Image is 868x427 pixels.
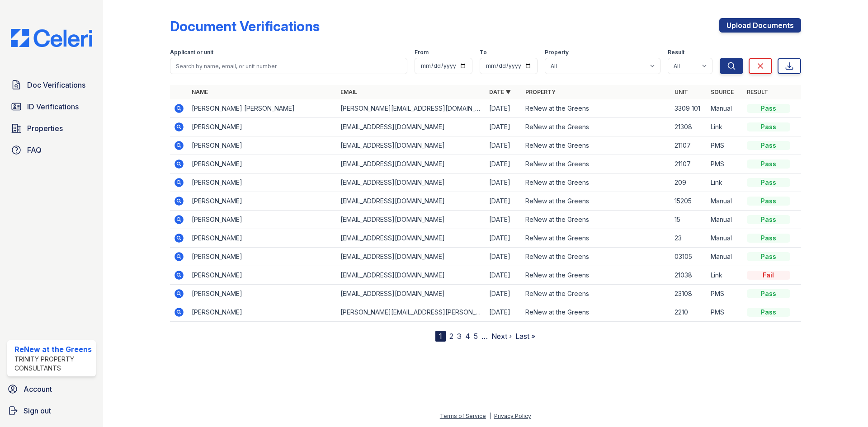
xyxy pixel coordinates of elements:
[747,215,790,224] div: Pass
[747,178,790,187] div: Pass
[188,155,337,174] td: [PERSON_NAME]
[671,174,707,192] td: 209
[170,49,213,56] label: Applicant or unit
[747,289,790,298] div: Pass
[486,303,522,322] td: [DATE]
[494,413,531,419] a: Privacy Policy
[14,355,92,373] div: Trinity Property Consultants
[522,285,670,303] td: ReNew at the Greens
[747,234,790,243] div: Pass
[747,271,790,280] div: Fail
[337,174,486,192] td: [EMAIL_ADDRESS][DOMAIN_NAME]
[747,122,790,131] div: Pass
[24,405,51,416] span: Sign out
[465,332,470,341] a: 4
[27,145,42,155] span: FAQ
[668,49,684,56] label: Result
[24,384,52,394] span: Account
[671,99,707,118] td: 3309 101
[671,192,707,211] td: 15205
[474,332,478,341] a: 5
[340,89,357,95] a: Email
[337,248,486,266] td: [EMAIL_ADDRESS][DOMAIN_NAME]
[489,413,491,419] div: |
[486,136,522,155] td: [DATE]
[522,192,670,211] td: ReNew at the Greens
[337,99,486,118] td: [PERSON_NAME][EMAIL_ADDRESS][DOMAIN_NAME]
[170,58,407,74] input: Search by name, email, or unit number
[522,266,670,285] td: ReNew at the Greens
[188,192,337,211] td: [PERSON_NAME]
[522,99,670,118] td: ReNew at the Greens
[188,118,337,136] td: [PERSON_NAME]
[486,192,522,211] td: [DATE]
[188,266,337,285] td: [PERSON_NAME]
[747,160,790,169] div: Pass
[440,413,486,419] a: Terms of Service
[486,118,522,136] td: [DATE]
[545,49,569,56] label: Property
[522,248,670,266] td: ReNew at the Greens
[337,155,486,174] td: [EMAIL_ADDRESS][DOMAIN_NAME]
[747,197,790,206] div: Pass
[170,18,320,34] div: Document Verifications
[707,118,743,136] td: Link
[480,49,487,56] label: To
[7,98,96,116] a: ID Verifications
[27,123,63,134] span: Properties
[671,248,707,266] td: 03105
[486,285,522,303] td: [DATE]
[522,211,670,229] td: ReNew at the Greens
[415,49,429,56] label: From
[707,99,743,118] td: Manual
[188,285,337,303] td: [PERSON_NAME]
[14,344,92,355] div: ReNew at the Greens
[449,332,453,341] a: 2
[707,248,743,266] td: Manual
[671,155,707,174] td: 21107
[188,229,337,248] td: [PERSON_NAME]
[4,380,99,398] a: Account
[4,29,99,47] img: CE_Logo_Blue-a8612792a0a2168367f1c8372b55b34899dd931a85d93a1a3d3e32e68fde9ad4.png
[188,248,337,266] td: [PERSON_NAME]
[486,211,522,229] td: [DATE]
[747,89,768,95] a: Result
[525,89,556,95] a: Property
[337,136,486,155] td: [EMAIL_ADDRESS][DOMAIN_NAME]
[4,402,99,420] a: Sign out
[671,285,707,303] td: 23108
[675,89,688,95] a: Unit
[188,303,337,322] td: [PERSON_NAME]
[707,229,743,248] td: Manual
[337,118,486,136] td: [EMAIL_ADDRESS][DOMAIN_NAME]
[671,211,707,229] td: 15
[707,303,743,322] td: PMS
[671,266,707,285] td: 21038
[192,89,208,95] a: Name
[337,285,486,303] td: [EMAIL_ADDRESS][DOMAIN_NAME]
[27,80,85,90] span: Doc Verifications
[707,211,743,229] td: Manual
[522,136,670,155] td: ReNew at the Greens
[188,99,337,118] td: [PERSON_NAME] [PERSON_NAME]
[707,136,743,155] td: PMS
[7,141,96,159] a: FAQ
[707,192,743,211] td: Manual
[188,211,337,229] td: [PERSON_NAME]
[707,155,743,174] td: PMS
[337,192,486,211] td: [EMAIL_ADDRESS][DOMAIN_NAME]
[486,99,522,118] td: [DATE]
[188,136,337,155] td: [PERSON_NAME]
[337,211,486,229] td: [EMAIL_ADDRESS][DOMAIN_NAME]
[671,118,707,136] td: 21308
[489,89,511,95] a: Date ▼
[337,229,486,248] td: [EMAIL_ADDRESS][DOMAIN_NAME]
[707,174,743,192] td: Link
[491,332,512,341] a: Next ›
[671,303,707,322] td: 2210
[27,101,79,112] span: ID Verifications
[711,89,734,95] a: Source
[486,155,522,174] td: [DATE]
[481,331,488,342] span: …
